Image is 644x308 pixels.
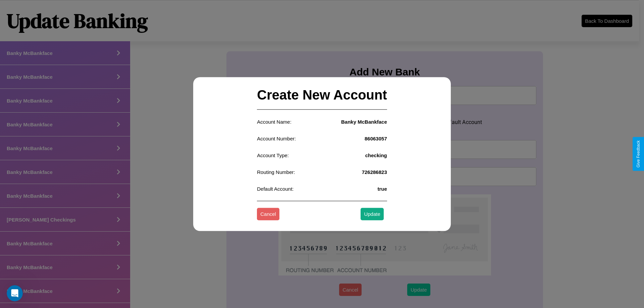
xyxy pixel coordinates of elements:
div: Give Feedback [636,140,641,168]
h4: 726286823 [362,169,387,175]
iframe: Intercom live chat [7,285,23,301]
p: Account Type: [257,151,289,160]
h2: Create New Account [257,81,387,110]
p: Account Name: [257,117,291,126]
h4: true [377,186,387,192]
p: Account Number: [257,134,296,143]
button: Cancel [257,208,279,221]
h4: checking [365,152,387,158]
p: Routing Number: [257,168,295,177]
h4: Banky McBankface [341,119,387,125]
h4: 86063057 [365,136,387,141]
p: Default Account: [257,184,293,193]
button: Update [361,208,383,221]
